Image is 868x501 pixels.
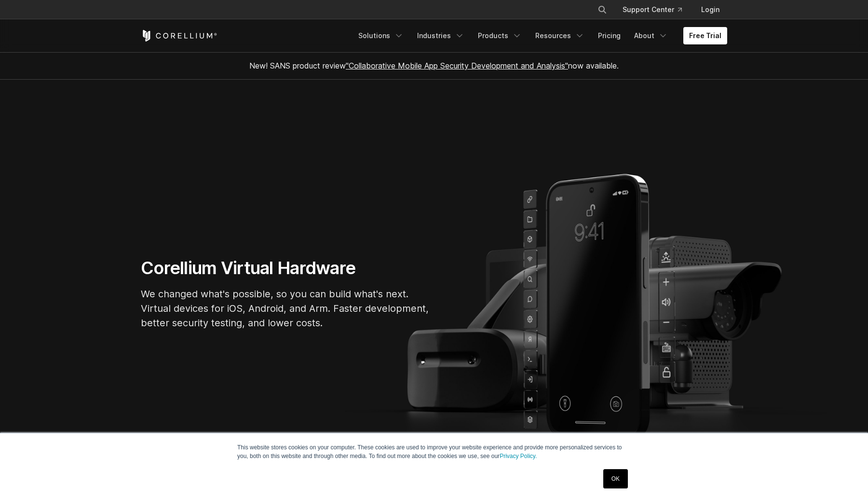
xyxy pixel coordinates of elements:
[592,27,626,44] a: Pricing
[472,27,528,44] a: Products
[237,443,631,460] p: This website stores cookies on your computer. These cookies are used to improve your website expe...
[628,27,674,44] a: About
[141,257,430,279] h1: Corellium Virtual Hardware
[141,30,217,42] a: Corellium Home
[353,27,727,44] div: Navigation Menu
[346,61,568,70] a: "Collaborative Mobile App Security Development and Analysis"
[683,27,727,44] a: Free Trial
[586,1,727,18] div: Navigation Menu
[141,287,430,330] p: We changed what's possible, so you can build what's next. Virtual devices for iOS, Android, and A...
[500,453,537,459] a: Privacy Policy.
[249,61,619,70] span: New! SANS product review now available.
[615,1,690,18] a: Support Center
[411,27,470,44] a: Industries
[603,469,628,488] a: OK
[693,1,727,18] a: Login
[353,27,409,44] a: Solutions
[529,27,590,44] a: Resources
[594,1,611,18] button: Search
